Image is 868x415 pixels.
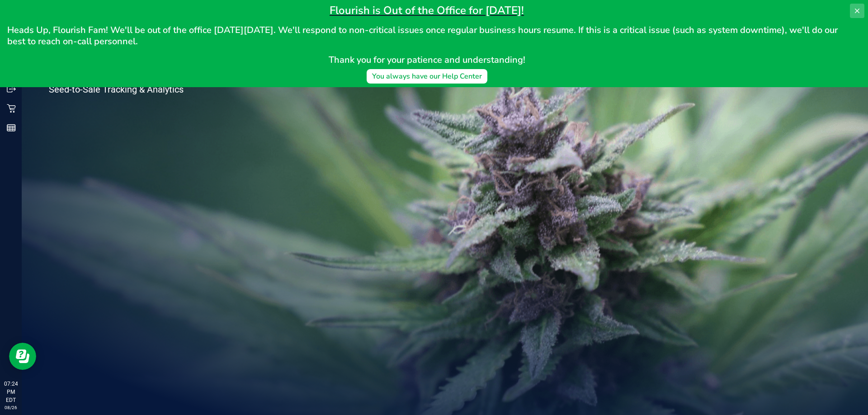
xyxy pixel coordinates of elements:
inline-svg: Outbound [7,84,16,93]
inline-svg: Retail [7,104,16,113]
span: Heads Up, Flourish Fam! We'll be out of the office [DATE][DATE]. We'll respond to non-critical is... [7,24,840,47]
p: Seed-to-Sale Tracking & Analytics [49,85,221,94]
span: Thank you for your patience and understanding! [329,54,525,66]
span: Flourish is Out of the Office for [DATE]! [330,3,524,18]
p: 07:24 PM EDT [4,380,18,404]
inline-svg: Reports [7,123,16,132]
p: 08/26 [4,404,18,411]
div: You always have our Help Center [372,71,482,82]
iframe: Resource center [9,343,36,370]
